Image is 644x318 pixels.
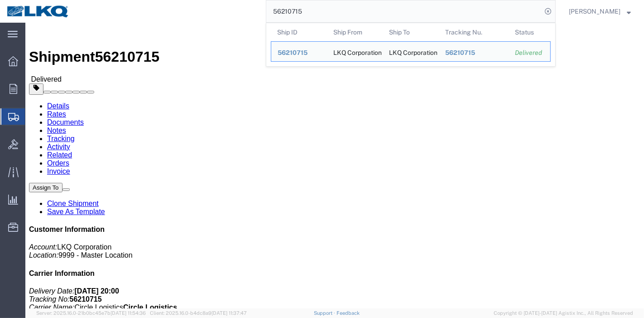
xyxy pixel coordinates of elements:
th: Status [509,23,551,41]
span: 56210715 [445,49,475,56]
button: [PERSON_NAME] [568,6,631,17]
div: 56210715 [278,48,321,58]
span: Praveen Nagaraj [569,6,620,16]
a: Support [314,310,336,316]
div: 56210715 [445,48,503,58]
iframe: To enrich screen reader interactions, please activate Accessibility in Grammarly extension settings [25,23,644,308]
span: [DATE] 11:37:47 [211,310,247,316]
th: Ship From [327,23,383,41]
input: Search for shipment number, reference number [266,0,542,22]
span: Copyright © [DATE]-[DATE] Agistix Inc., All Rights Reserved [494,309,633,317]
a: Feedback [336,310,360,316]
div: LKQ Corporation [333,42,377,61]
th: Ship To [383,23,439,41]
div: LKQ Corporation [389,42,433,61]
th: Ship ID [271,23,327,41]
span: Client: 2025.16.0-b4dc8a9 [150,310,247,316]
th: Tracking Nu. [439,23,509,41]
div: Delivered [515,48,544,58]
img: logo [6,5,70,18]
span: [DATE] 11:54:36 [111,310,146,316]
span: 56210715 [278,49,308,56]
table: Search Results [271,23,555,66]
span: Server: 2025.16.0-21b0bc45e7b [36,310,146,316]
